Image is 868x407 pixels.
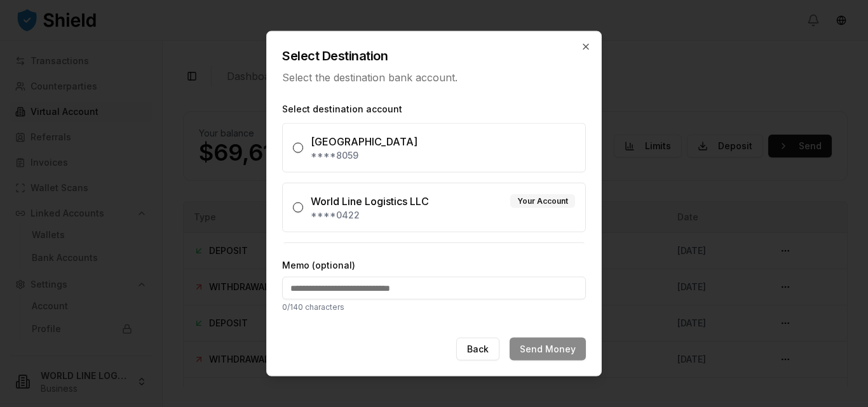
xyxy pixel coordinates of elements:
div: Your Account [510,194,575,208]
h2: Select Destination [282,46,586,64]
button: [GEOGRAPHIC_DATA]****8059 [293,142,303,152]
button: Back [456,338,499,361]
label: Select destination account [282,102,586,115]
p: Select the destination bank account. [282,69,586,84]
div: World Line Logistics LLC [311,193,429,208]
label: Memo (optional) [282,259,586,272]
button: World Line Logistics LLCYour Account****0422 [293,202,303,212]
div: [GEOGRAPHIC_DATA] [311,133,417,149]
p: 0 /140 characters [282,302,586,312]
